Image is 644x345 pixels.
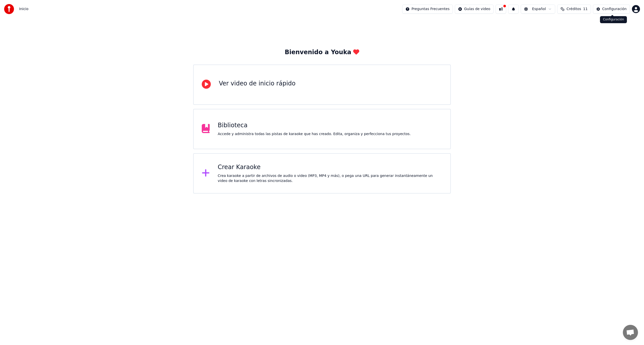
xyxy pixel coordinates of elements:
[567,7,581,12] span: Créditos
[19,7,28,12] span: Inicio
[602,7,627,12] div: Configuración
[285,48,359,56] div: Bienvenido a Youka
[402,5,453,14] button: Preguntas Frecuentes
[218,173,442,183] div: Crea karaoke a partir de archivos de audio o video (MP3, MP4 y más), o pega una URL para generar ...
[455,5,494,14] button: Guías de video
[218,132,411,137] div: Accede y administra todas las pistas de karaoke que has creado. Edita, organiza y perfecciona tus...
[219,80,296,88] div: Ver video de inicio rápido
[623,325,638,340] div: Chat abierto
[600,16,627,23] div: Configuración
[583,7,588,12] span: 11
[218,121,411,130] div: Biblioteca
[557,5,591,14] button: Créditos11
[19,7,28,12] nav: breadcrumb
[4,4,14,14] img: youka
[218,163,442,171] div: Crear Karaoke
[593,5,630,14] button: Configuración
